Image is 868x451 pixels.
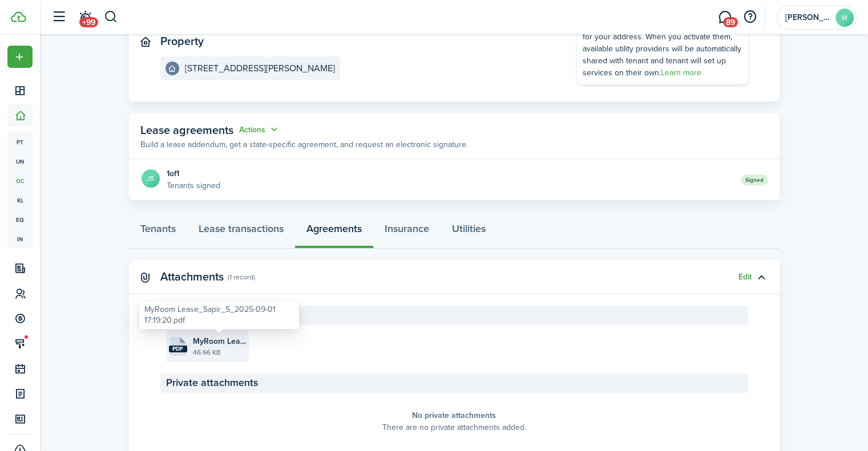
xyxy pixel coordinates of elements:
[7,210,33,229] a: eq
[160,306,748,325] panel-main-section-header: Shared attachments
[412,409,496,421] panel-main-placeholder-title: No private attachments
[167,168,220,180] div: 1 of 1
[7,152,33,171] a: un
[741,174,768,185] status: Signed
[239,123,280,136] button: Actions
[740,7,760,27] button: Open resource center
[714,3,736,32] a: Messaging
[140,139,468,151] p: Build a lease addendum, get a state-specific agreement, and request an electronic signature.
[11,11,26,22] img: TenantCloud
[382,421,526,433] panel-main-placeholder-description: There are no private attachments added.
[785,14,831,22] span: Monica
[160,35,204,48] panel-main-title: Property
[723,17,738,27] span: 89
[193,347,246,357] file-size: 46.66 KB
[169,337,187,356] file-icon: File
[169,346,187,352] file-extension: pdf
[7,229,33,249] a: in
[738,273,752,282] button: Edit
[160,373,748,393] panel-main-section-header: Private attachments
[185,63,335,74] e-details-info-title: [STREET_ADDRESS][PERSON_NAME]
[142,169,160,188] avatar-text: JS
[193,335,246,347] span: MyRoom Lease_Sapir_5_2025-09-01 17:19:20.pdf
[129,214,187,249] a: Tenants
[187,214,295,249] a: Lease transactions
[239,123,280,136] button: Open menu
[7,132,33,152] a: pt
[661,67,701,79] a: Learn more
[74,3,96,32] a: Notifications
[7,46,33,68] button: Open menu
[752,267,771,287] button: Toggle accordion
[104,7,118,27] button: Search
[160,270,224,283] panel-main-title: Attachments
[228,272,255,282] panel-main-subtitle: (1 record)
[583,19,742,79] div: Check out utility providers that we've found for your address. When you activate them, available ...
[373,214,441,249] a: Insurance
[835,9,854,27] avatar-text: M
[48,6,70,28] button: Open sidebar
[7,171,33,190] a: oc
[140,168,161,191] a: JS
[140,121,233,139] span: Lease agreements
[79,17,98,27] span: +99
[144,304,294,326] div: MyRoom Lease_Sapir_5_2025-09-01 17:19:20.pdf
[441,214,497,249] a: Utilities
[167,180,220,192] p: Tenants signed
[7,190,33,210] a: kl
